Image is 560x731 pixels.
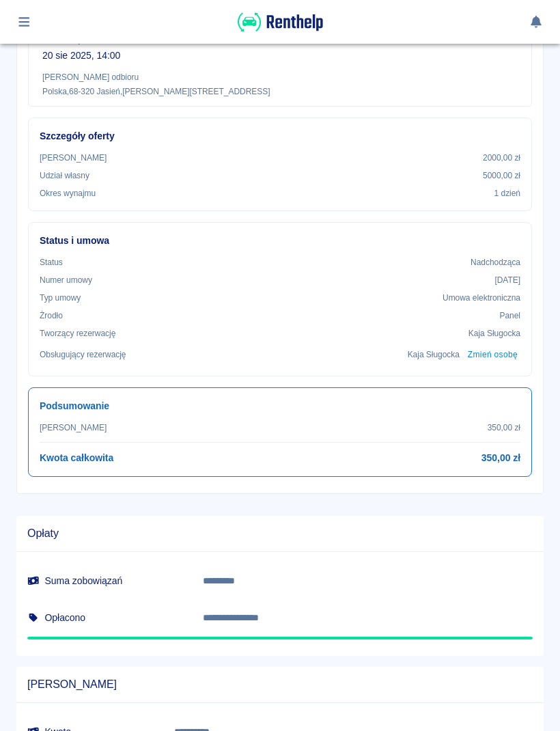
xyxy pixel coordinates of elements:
span: [PERSON_NAME] [27,678,533,691]
p: Tworzący rezerwację [40,327,115,340]
p: [PERSON_NAME] [40,422,107,434]
h6: Podsumowanie [40,399,520,413]
h6: Suma zobowiązań [27,574,181,588]
h6: Opłacono [27,611,181,624]
p: Udział własny [40,169,89,182]
p: [DATE] [494,274,520,286]
p: Okres wynajmu [40,187,96,199]
p: Obsługujący rezerwację [40,348,126,361]
p: 2000,00 zł [483,152,520,164]
p: Numer umowy [40,274,92,286]
img: Renthelp logo [238,11,323,33]
span: Opłaty [27,527,533,540]
a: Renthelp logo [238,25,323,36]
p: 1 dzień [494,187,520,199]
p: Żrodło [40,309,63,322]
p: Status [40,256,63,268]
button: Zmień osobę [465,345,520,365]
h6: Szczegóły oferty [40,129,520,143]
h6: 350,00 zł [481,451,520,465]
span: Nadpłata: 0,00 zł [27,637,533,639]
h6: Kwota całkowita [40,451,113,465]
p: Kaja Sługocka [468,327,520,340]
p: [PERSON_NAME] [40,152,107,164]
p: Nadchodząca [471,256,520,268]
p: Kaja Sługocka [408,348,460,361]
p: Panel [500,309,521,322]
p: Typ umowy [40,292,81,304]
p: [PERSON_NAME] odbioru [42,71,518,83]
p: Polska , 68-320 Jasień , [PERSON_NAME][STREET_ADDRESS] [42,86,518,98]
p: 350,00 zł [488,422,520,434]
p: Umowa elektroniczna [443,292,520,304]
h6: Status i umowa [40,234,520,248]
p: 20 sie 2025, 14:00 [42,49,518,63]
p: 5000,00 zł [483,169,520,182]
